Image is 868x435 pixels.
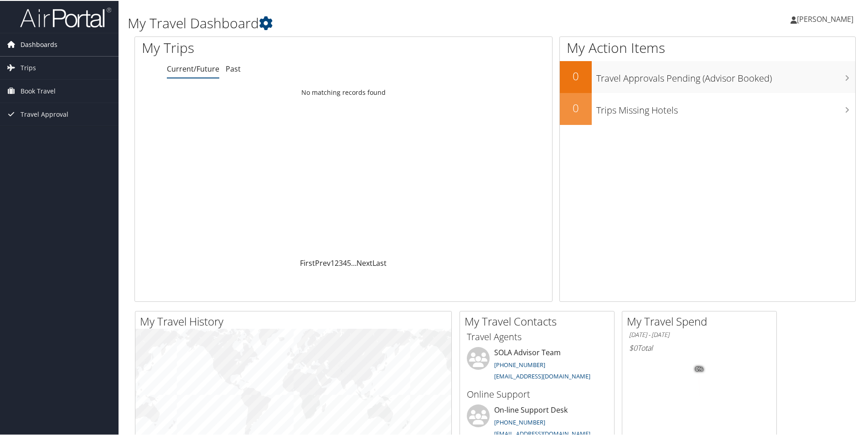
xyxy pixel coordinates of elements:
span: Trips [21,56,36,78]
h3: Travel Agents [467,330,607,342]
a: 0Trips Missing Hotels [560,92,855,124]
h2: My Travel Contacts [465,313,614,328]
td: No matching records found [135,83,552,100]
h1: My Trips [142,37,372,57]
a: [PHONE_NUMBER] [494,360,545,368]
h2: My Travel Spend [627,313,776,328]
a: Past [226,63,241,73]
h2: 0 [560,99,592,115]
a: [PHONE_NUMBER] [494,417,545,425]
a: [PERSON_NAME] [790,5,863,32]
span: Travel Approval [21,102,68,125]
tspan: 0% [696,366,703,371]
span: Book Travel [21,79,56,102]
a: 2 [335,257,339,267]
h1: My Action Items [560,37,855,57]
a: Current/Future [167,63,219,73]
a: Prev [315,257,331,267]
img: airportal-logo.png [20,6,111,27]
a: 0Travel Approvals Pending (Advisor Booked) [560,60,855,92]
a: [EMAIL_ADDRESS][DOMAIN_NAME] [494,371,590,379]
a: First [300,257,315,267]
span: … [351,257,356,267]
a: 3 [339,257,343,267]
span: Dashboards [21,32,57,55]
span: $0 [629,342,637,352]
a: 1 [331,257,335,267]
li: SOLA Advisor Team [462,346,612,383]
h1: My Travel Dashboard [128,13,618,32]
h6: [DATE] - [DATE] [629,330,770,338]
h2: My Travel History [140,313,451,328]
h6: Total [629,342,770,352]
h3: Travel Approvals Pending (Advisor Booked) [596,67,855,84]
span: [PERSON_NAME] [797,13,853,23]
h3: Trips Missing Hotels [596,98,855,116]
h3: Online Support [467,387,607,400]
h2: 0 [560,67,592,83]
a: Next [356,257,372,267]
a: Last [372,257,387,267]
a: 5 [347,257,351,267]
a: 4 [343,257,347,267]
